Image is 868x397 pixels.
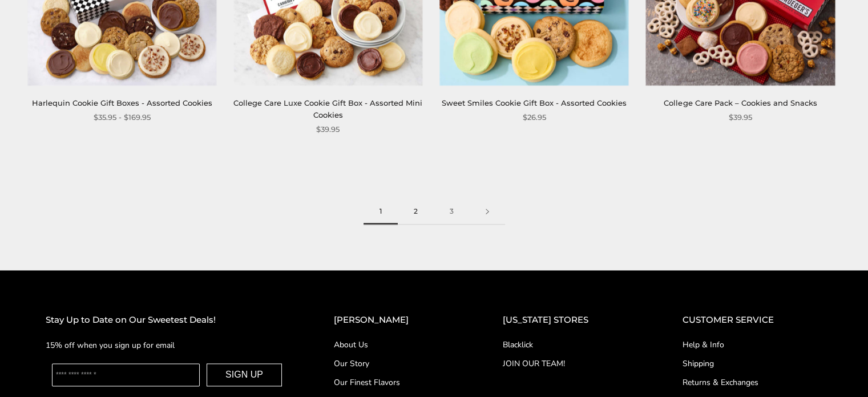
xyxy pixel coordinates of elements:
h2: [US_STATE] STORES [503,313,637,327]
a: Our Finest Flavors [334,376,457,388]
a: Harlequin Cookie Gift Boxes - Assorted Cookies [32,98,212,107]
a: College Care Pack – Cookies and Snacks [664,98,817,107]
a: Our Story [334,358,457,370]
a: College Care Luxe Cookie Gift Box - Assorted Mini Cookies [233,98,422,119]
span: $26.95 [523,111,546,123]
span: $39.95 [729,111,752,123]
a: 2 [398,199,434,224]
span: 1 [364,199,398,224]
p: 15% off when you sign up for email [46,339,288,352]
input: Enter your email [52,363,200,386]
a: Returns & Exchanges [683,376,822,388]
a: Sweet Smiles Cookie Gift Box - Assorted Cookies [442,98,627,107]
a: Help & Info [683,339,822,351]
a: Next page [470,199,505,224]
a: About Us [334,339,457,351]
span: $35.95 - $169.95 [94,111,151,123]
h2: [PERSON_NAME] [334,313,457,327]
a: Shipping [683,358,822,370]
button: SIGN UP [207,363,282,386]
a: Blacklick [503,339,637,351]
h2: CUSTOMER SERVICE [683,313,822,327]
h2: Stay Up to Date on Our Sweetest Deals! [46,313,288,327]
a: 3 [434,199,470,224]
a: JOIN OUR TEAM! [503,358,637,370]
span: $39.95 [316,123,340,135]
